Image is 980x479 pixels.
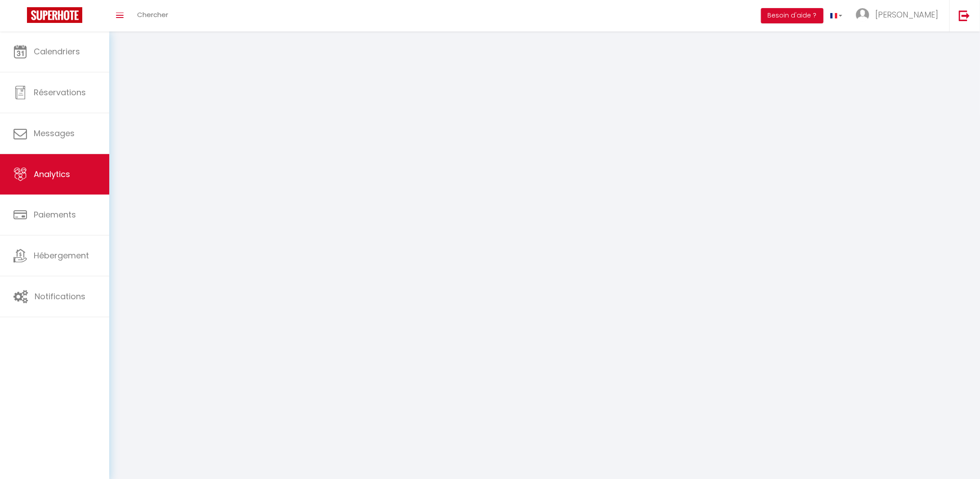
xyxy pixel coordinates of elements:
span: Analytics [34,169,70,180]
span: Paiements [34,209,76,220]
span: Notifications [35,291,85,302]
span: Hébergement [34,250,89,261]
button: Besoin d'aide ? [761,8,824,23]
span: Chercher [137,10,168,19]
img: ... [856,8,869,22]
span: Réservations [34,87,86,98]
span: Messages [34,128,75,139]
span: [PERSON_NAME] [875,9,938,20]
img: Super Booking [27,7,82,23]
span: Calendriers [34,46,80,57]
img: logout [959,10,970,21]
